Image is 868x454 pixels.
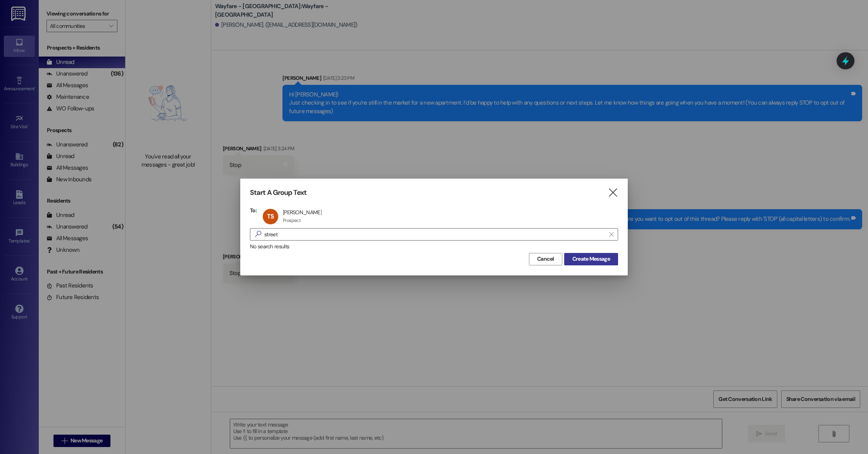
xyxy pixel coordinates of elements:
div: Prospect [283,217,301,224]
span: TS [267,212,274,220]
button: Create Message [564,253,618,265]
button: Cancel [529,253,562,265]
div: [PERSON_NAME] [283,209,322,216]
span: Cancel [537,255,554,263]
h3: Start A Group Text [250,188,307,197]
i:  [609,231,613,237]
span: Create Message [572,255,610,263]
input: Search for any contact or apartment [264,229,605,240]
button: Clear text [605,229,618,240]
i:  [252,230,264,238]
i:  [608,189,618,197]
div: No search results [250,242,618,251]
h3: To: [250,207,257,214]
